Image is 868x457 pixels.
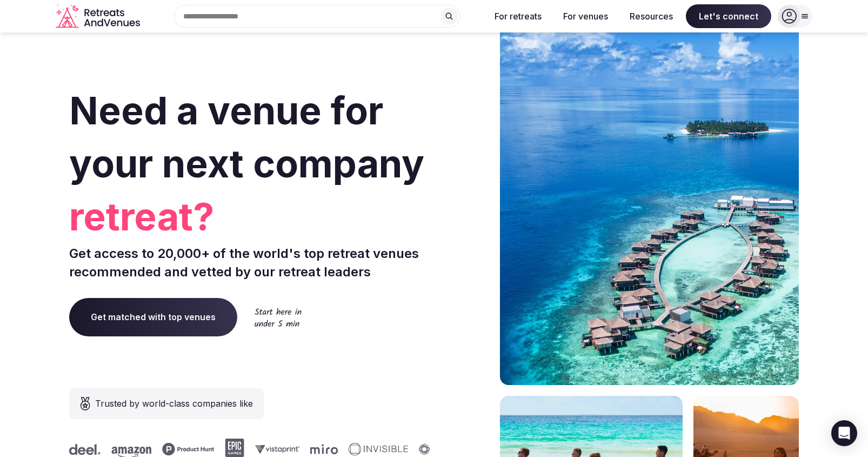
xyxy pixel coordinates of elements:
[255,308,302,327] img: Start here in under 5 min
[63,444,95,455] svg: Deel company logo
[486,4,550,28] button: For retreats
[831,420,857,446] div: Open Intercom Messenger
[56,4,142,29] a: Visit the homepage
[69,88,424,187] span: Need a venue for your next company
[69,298,237,336] a: Get matched with top venues
[686,4,771,28] span: Let's connect
[249,445,293,454] svg: Vistaprint company logo
[555,4,617,28] button: For venues
[95,397,253,410] span: Trusted by world-class companies like
[621,4,682,28] button: Resources
[69,244,430,281] p: Get access to 20,000+ of the world's top retreat venues recommended and vetted by our retreat lea...
[304,444,332,454] svg: Miro company logo
[56,4,142,29] svg: Retreats and Venues company logo
[343,443,402,456] svg: Invisible company logo
[69,190,430,243] span: retreat?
